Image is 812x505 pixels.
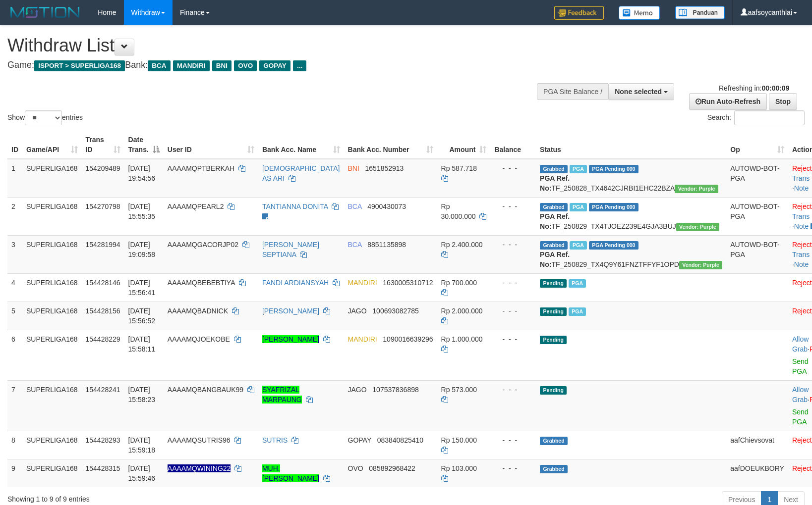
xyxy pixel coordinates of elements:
a: [DEMOGRAPHIC_DATA] AS ARI [262,164,340,182]
span: BCA [148,60,170,71]
td: 9 [7,459,22,487]
td: 3 [7,235,22,273]
h1: Withdraw List [7,36,531,55]
span: 154428156 [86,307,120,315]
div: - - - [494,278,532,288]
span: Copy 1090016639296 to clipboard [383,335,433,343]
div: - - - [494,463,532,473]
td: aafChievsovat [726,431,788,459]
span: · [792,335,810,353]
label: Show entries [7,110,83,125]
img: panduan.png [675,6,725,19]
img: Feedback.jpg [554,6,604,20]
span: None selected [615,88,662,96]
span: Pending [540,307,567,316]
span: OVO [348,464,363,472]
td: TF_250829_TX4Q9Y61FNZTFFYF1OPD [536,235,726,273]
span: Marked by aafnonsreyleab [570,241,587,250]
span: JAGO [348,307,367,315]
span: [DATE] 15:59:46 [128,464,156,482]
img: MOTION_logo.png [7,5,83,20]
span: MANDIRI [348,335,377,343]
img: Button%20Memo.svg [619,6,660,20]
span: Rp 103.000 [441,464,477,472]
a: Reject [792,307,812,315]
span: Copy 1651852913 to clipboard [365,164,404,172]
div: Showing 1 to 9 of 9 entries [7,490,331,504]
td: 6 [7,330,22,380]
button: None selected [608,83,674,100]
strong: 00:00:09 [761,84,789,92]
span: GOPAY [259,60,290,71]
a: SUTRIS [262,436,288,444]
span: Rp 150.000 [441,436,477,444]
span: 154428293 [86,436,120,444]
span: Grabbed [540,241,568,250]
span: ISPORT > SUPERLIGA168 [34,60,125,71]
a: [PERSON_NAME] [262,307,319,315]
span: Nama rekening ada tanda titik/strip, harap diedit [168,464,231,472]
td: SUPERLIGA168 [22,380,82,431]
td: TF_250828_TX4642CJRBI1EHC22BZA [536,159,726,198]
span: Marked by aafsoumeymey [569,279,586,288]
span: JAGO [348,386,367,394]
td: SUPERLIGA168 [22,330,82,380]
div: - - - [494,334,532,344]
a: Note [794,260,809,268]
span: [DATE] 15:55:35 [128,202,156,220]
span: [DATE] 15:56:52 [128,307,156,325]
span: 154428315 [86,464,120,472]
span: PGA Pending [589,165,638,173]
a: TANTIANNA DONITA [262,202,328,210]
a: Allow Grab [792,386,809,404]
td: SUPERLIGA168 [22,197,82,235]
span: Vendor URL: https://trx4.1velocity.biz [675,185,718,193]
th: Balance [490,131,536,159]
span: BNI [348,164,359,172]
span: 154428241 [86,386,120,394]
span: Grabbed [540,165,568,173]
th: Bank Acc. Number: activate to sort column ascending [344,131,437,159]
span: AAAAMQBADNICK [168,307,228,315]
span: Grabbed [540,203,568,211]
a: MUH. [PERSON_NAME] [262,464,319,482]
h4: Game: Bank: [7,60,531,70]
span: AAAAMQSUTRIS96 [168,436,231,444]
span: Copy 107537836898 to clipboard [372,386,418,394]
td: aafDOEUKBORY [726,459,788,487]
span: Vendor URL: https://trx4.1velocity.biz [676,223,719,231]
span: Pending [540,336,567,344]
td: SUPERLIGA168 [22,273,82,302]
span: AAAAMQBEBEBTIYA [168,279,235,287]
span: [DATE] 15:58:11 [128,335,156,353]
td: SUPERLIGA168 [22,235,82,273]
b: PGA Ref. No: [540,212,570,230]
a: Send PGA [792,408,809,426]
td: 8 [7,431,22,459]
div: - - - [494,202,532,211]
input: Search: [734,110,805,125]
b: PGA Ref. No: [540,174,570,192]
span: ... [293,60,306,71]
span: Marked by aafmaleo [570,203,587,211]
td: 5 [7,302,22,330]
span: Copy 8851135898 to clipboard [367,241,406,249]
th: Status [536,131,726,159]
div: - - - [494,385,532,395]
span: Pending [540,279,567,288]
span: · [792,386,810,404]
span: 154428146 [86,279,120,287]
span: AAAAMQBANGBAUK99 [168,386,243,394]
a: Note [794,222,809,230]
span: [DATE] 19:54:56 [128,164,156,182]
span: Refreshing in: [719,84,789,92]
span: [DATE] 15:58:23 [128,386,156,404]
span: Grabbed [540,465,568,473]
a: Run Auto-Refresh [689,93,767,110]
span: Marked by aafchhiseyha [570,165,587,173]
td: 1 [7,159,22,198]
a: Allow Grab [792,335,809,353]
th: Trans ID: activate to sort column ascending [82,131,124,159]
th: User ID: activate to sort column ascending [164,131,258,159]
span: BCA [348,241,362,249]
